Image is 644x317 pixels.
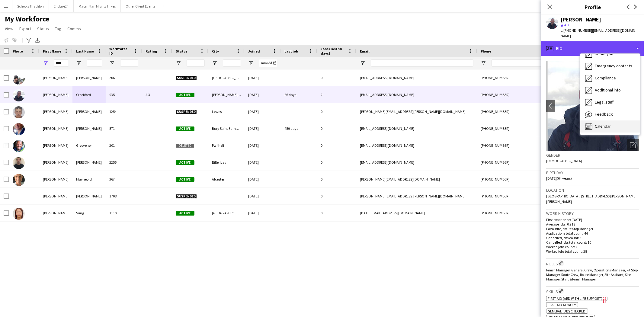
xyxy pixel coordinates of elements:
div: [PERSON_NAME] [39,137,72,154]
div: Mayneord [72,171,106,187]
span: Suspended [176,194,197,199]
a: Tag [53,25,64,33]
div: [PHONE_NUMBER] [477,69,554,86]
div: [EMAIL_ADDRESS][DOMAIN_NAME] [356,154,477,171]
button: Other Client Events [121,0,160,12]
div: 0 [317,154,356,171]
div: [PERSON_NAME] [72,69,106,86]
div: [PERSON_NAME] [72,120,106,137]
div: [PERSON_NAME][EMAIL_ADDRESS][PERSON_NAME][DOMAIN_NAME] [356,188,477,204]
div: [PERSON_NAME] [39,154,72,171]
h3: Skills [546,288,639,294]
div: Billericay [208,154,245,171]
div: 1708 [106,188,142,204]
div: Pwllheli [208,137,245,154]
span: First Aid (AED with life support) [548,296,602,301]
div: [PERSON_NAME] [72,188,106,204]
span: [GEOGRAPHIC_DATA], [STREET_ADDRESS][PERSON_NAME][PERSON_NAME] [546,194,636,204]
div: 367 [106,171,142,187]
div: [EMAIL_ADDRESS][DOMAIN_NAME] [356,137,477,154]
div: 0 [317,120,356,137]
a: View [2,25,16,33]
div: [DATE] [245,120,281,137]
span: First Aid at Work [548,303,577,307]
div: 459 days [281,120,317,137]
span: Additional info [595,87,621,93]
div: Lewes [208,103,245,120]
div: [PHONE_NUMBER] [477,205,554,221]
h3: Location [546,187,639,193]
span: Jobs (last 90 days) [321,46,345,56]
input: Workforce ID Filter Input [120,59,138,67]
div: [PERSON_NAME] [72,154,106,171]
div: 0 [317,188,356,204]
span: t. [PHONE_NUMBER] [561,28,592,33]
p: Average jobs: 0.718 [546,222,639,226]
span: 4.3 [564,23,569,27]
app-action-btn: Advanced filters [25,37,32,44]
button: Open Filter Menu [212,60,217,66]
button: Open Filter Menu [76,60,82,66]
input: First Name Filter Input [54,59,69,67]
div: 2255 [106,154,142,171]
div: Feedback [580,108,640,120]
span: Suspended [176,76,197,80]
div: 0 [317,137,356,154]
div: 935 [106,86,142,103]
div: Calendar [580,120,640,133]
div: Crockford [72,86,106,103]
div: [GEOGRAPHIC_DATA] [208,69,245,86]
input: Phone Filter Input [492,59,551,67]
div: 206 [106,69,142,86]
div: 0 [317,69,356,86]
h3: Birthday [546,170,639,175]
div: [PHONE_NUMBER] [477,120,554,137]
div: [PHONE_NUMBER] [477,171,554,187]
span: Workforce ID [109,46,131,56]
a: Comms [65,25,83,33]
button: Open Filter Menu [176,60,181,66]
img: Andy Crockford [13,89,25,101]
div: [PERSON_NAME][GEOGRAPHIC_DATA][PERSON_NAME], [GEOGRAPHIC_DATA] [208,86,245,103]
span: Joined [248,49,260,53]
span: Email [360,49,370,53]
div: [PERSON_NAME] [39,120,72,137]
div: [DATE] [245,103,281,120]
div: Sung [72,205,106,221]
div: Emergency contacts [580,60,640,72]
span: Comms [67,26,81,31]
p: Worked jobs count: 2 [546,245,639,249]
span: About you [595,51,613,56]
app-action-btn: Export XLSX [34,37,41,44]
div: [PHONE_NUMBER] [477,137,554,154]
span: Last job [284,49,298,53]
div: [PHONE_NUMBER] [477,103,554,120]
div: Bury Saint Edmunds [208,120,245,137]
div: Bio [541,41,644,56]
img: Andy Fleming [13,106,25,118]
div: Alcester [208,171,245,187]
div: 1254 [106,103,142,120]
div: Open photos pop-in [627,139,639,151]
div: [EMAIL_ADDRESS][DOMAIN_NAME] [356,69,477,86]
div: 2 [317,86,356,103]
div: [PHONE_NUMBER] [477,188,554,204]
input: Status Filter Input [187,59,205,67]
div: Legal stuff [580,96,640,108]
div: Compliance [580,72,640,84]
div: [PERSON_NAME] [561,17,601,22]
input: Row Selection is disabled for this row (unchecked) [4,143,9,148]
span: Finish Manager, General Crew, Operations Manager, Pit Stop Manager, Route Crew, Route Manager, Si... [546,268,638,281]
span: Photo [13,49,23,53]
span: Status [176,49,187,53]
div: [PHONE_NUMBER] [477,154,554,171]
input: City Filter Input [223,59,241,67]
span: Tag [55,26,61,31]
p: Applications total count: 44 [546,231,639,235]
span: First Name [43,49,61,53]
div: [DATE] [245,205,281,221]
button: Open Filter Menu [43,60,48,66]
h3: Gender [546,152,639,158]
div: [DATE] [245,188,281,204]
img: Andy Conley [13,72,25,85]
